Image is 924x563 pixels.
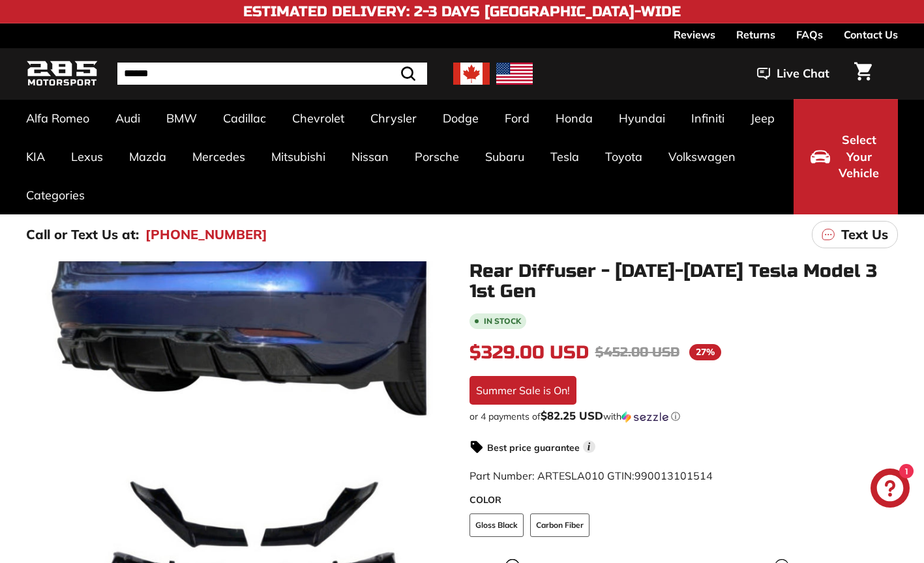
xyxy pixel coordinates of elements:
a: Returns [736,23,775,46]
b: In stock [484,317,521,325]
a: Cadillac [210,99,279,137]
a: Dodge [430,99,492,137]
a: Subaru [472,137,537,176]
label: COLOR [469,493,899,507]
strong: Best price guarantee [487,442,580,454]
a: Contact Us [844,23,898,46]
span: $452.00 USD [595,344,679,360]
a: Volkswagen [655,137,749,176]
a: Lexus [58,137,116,176]
div: or 4 payments of with [469,410,899,423]
a: FAQs [796,23,823,46]
h4: Estimated Delivery: 2-3 Days [GEOGRAPHIC_DATA]-Wide [243,4,681,20]
a: Chevrolet [279,99,357,137]
a: BMW [153,99,210,137]
p: Text Us [841,225,888,244]
a: Ford [492,99,543,137]
div: Summer Sale is On! [469,376,576,405]
a: Mazda [116,137,179,176]
a: Jeep [738,99,788,137]
inbox-online-store-chat: Shopify online store chat [867,469,914,511]
h1: Rear Diffuser - [DATE]-[DATE] Tesla Model 3 1st Gen [469,261,899,302]
a: Categories [13,176,98,214]
button: Live Chat [740,57,846,90]
span: Part Number: ARTESLA010 GTIN: [469,469,713,482]
a: Chrysler [357,99,430,137]
a: Text Us [812,221,898,248]
a: [PHONE_NUMBER] [145,225,267,244]
p: Call or Text Us at: [26,225,139,244]
span: $82.25 USD [541,409,603,422]
a: Honda [543,99,606,137]
span: i [583,440,595,453]
span: 990013101514 [634,469,713,482]
a: Mitsubishi [258,137,338,176]
a: KIA [13,137,58,176]
div: or 4 payments of$82.25 USDwithSezzle Click to learn more about Sezzle [469,410,899,423]
a: Audi [102,99,153,137]
a: Mercedes [179,137,258,176]
span: $329.00 USD [469,341,589,364]
input: Search [117,63,427,85]
a: Tesla [537,137,592,176]
a: Cart [846,51,880,96]
a: Nissan [338,137,402,176]
span: Live Chat [777,65,829,82]
span: 27% [689,344,721,360]
span: Select Your Vehicle [837,132,881,182]
a: Alfa Romeo [13,99,102,137]
img: Logo_285_Motorsport_areodynamics_components [26,59,98,89]
img: Sezzle [621,411,668,423]
a: Reviews [674,23,715,46]
button: Select Your Vehicle [794,99,898,214]
a: Porsche [402,137,472,176]
a: Hyundai [606,99,678,137]
a: Toyota [592,137,655,176]
a: Infiniti [678,99,738,137]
